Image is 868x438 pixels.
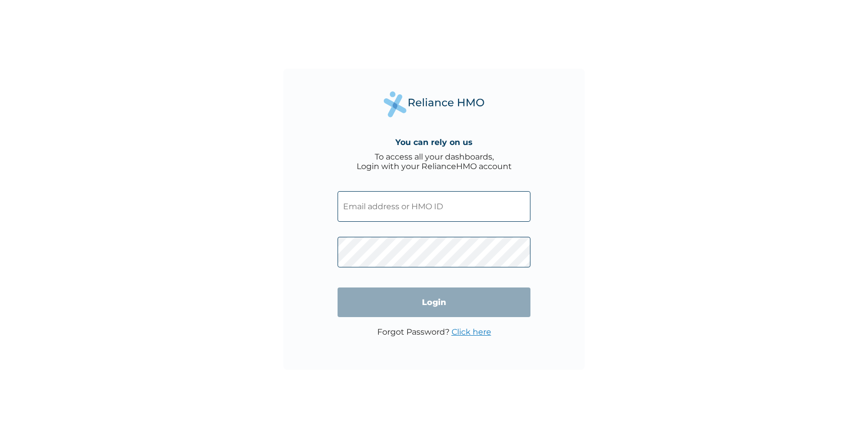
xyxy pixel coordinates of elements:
[338,287,530,317] input: Login
[377,327,491,337] p: Forgot Password?
[357,152,512,171] div: To access all your dashboards, Login with your RelianceHMO account
[395,137,473,147] h4: You can rely on us
[452,327,491,337] a: Click here
[384,91,484,117] img: Reliance Health's Logo
[338,191,530,222] input: Email address or HMO ID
